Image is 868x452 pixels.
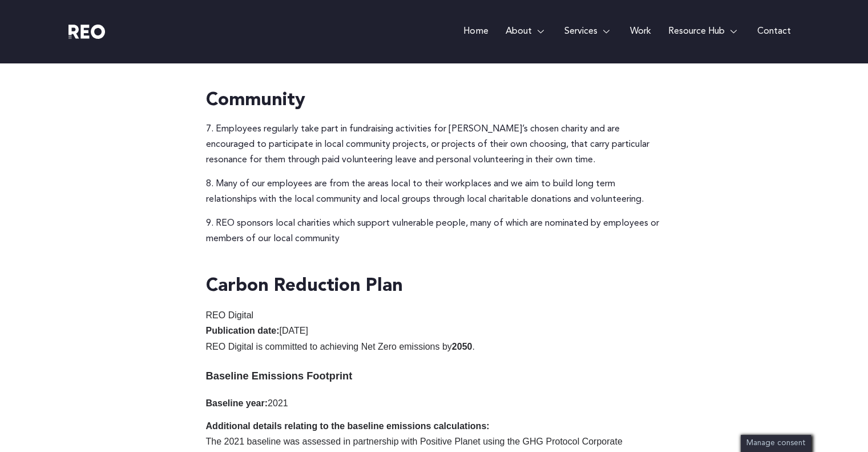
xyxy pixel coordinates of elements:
[206,398,268,408] strong: Baseline year:
[452,342,473,351] strong: 2050
[746,439,805,447] span: Manage consent
[206,307,663,339] p: REO Digital [DATE]
[206,275,403,299] h4: Carbon Reduction Plan
[206,421,490,431] strong: Additional details relating to the baseline emissions calculations:
[206,395,663,411] p: 2021
[206,122,663,169] p: 7. Employees regularly take part in fundraising activities for [PERSON_NAME]’s chosen charity and...
[206,339,663,354] p: REO Digital is committed to achieving Net Zero emissions by .
[206,219,659,243] span: 9. REO sponsors local charities which support vulnerable people, many of which are nominated by e...
[206,326,280,335] strong: Publication date:
[206,179,644,204] span: 8. Many of our employees are from the areas local to their workplaces and we aim to build long te...
[206,370,353,382] span: Baseline Emissions Footprint
[206,89,305,113] h4: Community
